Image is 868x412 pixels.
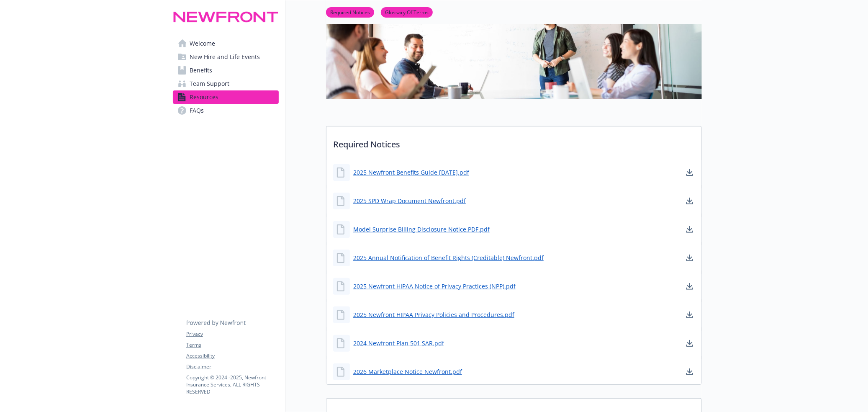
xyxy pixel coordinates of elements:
a: Model Surprise Billing Disclosure Notice.PDF.pdf [353,225,490,234]
a: Accessibility [186,352,278,360]
a: download document [685,281,695,291]
span: New Hire and Life Events [190,50,260,64]
span: Benefits [190,64,212,77]
a: 2026 Marketplace Notice Newfront.pdf [353,367,462,376]
a: Glossary Of Terms [381,8,433,16]
a: 2025 SPD Wrap Document Newfront.pdf [353,196,466,205]
a: download document [685,196,695,206]
span: FAQs [190,104,204,117]
span: Team Support [190,77,229,90]
a: download document [685,224,695,234]
a: Team Support [173,77,279,90]
a: Terms [186,341,278,349]
p: Required Notices [326,126,701,157]
span: Resources [190,90,218,104]
a: Required Notices [326,8,374,16]
a: 2025 Annual Notification of Benefit Rights (Creditable) Newfront.pdf [353,253,544,262]
a: Benefits [173,64,279,77]
a: Disclaimer [186,363,278,371]
a: Welcome [173,37,279,50]
a: download document [685,310,695,320]
a: 2025 Newfront HIPAA Privacy Policies and Procedures.pdf [353,310,514,319]
a: Resources [173,90,279,104]
a: download document [685,253,695,263]
a: 2025 Newfront HIPAA Notice of Privacy Practices (NPP).pdf [353,282,516,291]
a: Privacy [186,330,278,338]
a: 2024 Newfront Plan 501 SAR.pdf [353,339,444,348]
a: New Hire and Life Events [173,50,279,64]
span: Welcome [190,37,215,50]
p: Copyright © 2024 - 2025 , Newfront Insurance Services, ALL RIGHTS RESERVED [186,374,278,395]
a: 2025 Newfront Benefits Guide [DATE].pdf [353,168,469,177]
a: download document [685,367,695,377]
a: download document [685,338,695,348]
a: FAQs [173,104,279,117]
a: download document [685,167,695,178]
